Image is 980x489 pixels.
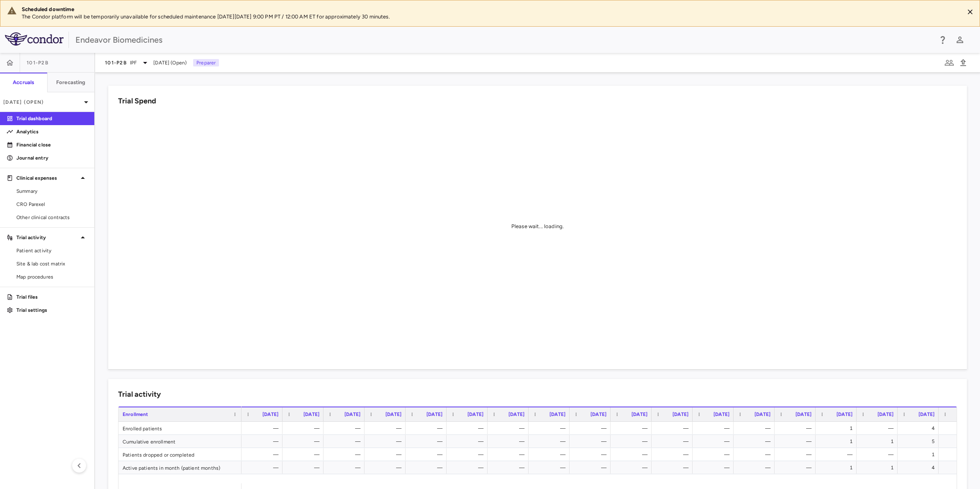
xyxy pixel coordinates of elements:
[495,435,524,448] div: —
[905,461,934,474] div: 4
[659,422,688,435] div: —
[16,293,88,301] p: Trial files
[27,59,48,66] span: 101-P2B
[16,260,88,267] span: Site & lab cost matrix
[741,422,770,435] div: —
[864,422,893,435] div: —
[672,411,688,417] span: [DATE]
[795,411,811,417] span: [DATE]
[119,422,242,434] div: Enrolled patients
[836,411,852,417] span: [DATE]
[659,448,688,461] div: —
[130,59,137,66] span: IPF
[372,448,401,461] div: —
[700,422,729,435] div: —
[385,411,401,417] span: [DATE]
[631,411,647,417] span: [DATE]
[22,13,957,21] p: The Condor platform will be temporarily unavailable for scheduled maintenance [DATE][DATE] 9:00 P...
[782,448,811,461] div: —
[823,461,852,474] div: 1
[16,306,88,314] p: Trial settings
[22,6,957,13] div: Scheduled downtime
[454,448,483,461] div: —
[16,214,88,221] span: Other clinical contracts
[905,422,934,435] div: 4
[454,461,483,474] div: —
[119,435,242,448] div: Cumulative enrollment
[413,448,442,461] div: —
[372,435,401,448] div: —
[536,435,565,448] div: —
[13,79,34,86] h6: Accruals
[659,435,688,448] div: —
[782,435,811,448] div: —
[454,422,483,435] div: —
[331,435,360,448] div: —
[331,461,360,474] div: —
[16,201,88,208] span: CRO Parexel
[536,461,565,474] div: —
[16,154,88,162] p: Journal entry
[372,461,401,474] div: —
[700,461,729,474] div: —
[118,96,156,107] h6: Trial Spend
[905,435,934,448] div: 5
[823,435,852,448] div: 1
[372,422,401,435] div: —
[918,411,934,417] span: [DATE]
[946,448,975,461] div: —
[331,448,360,461] div: —
[16,174,78,182] p: Clinical expenses
[16,187,88,195] span: Summary
[782,461,811,474] div: —
[56,79,86,86] h6: Forecasting
[16,247,88,254] span: Patient activity
[495,461,524,474] div: —
[864,435,893,448] div: 1
[946,461,975,474] div: 6
[618,461,647,474] div: —
[290,422,319,435] div: —
[16,141,88,149] p: Financial close
[964,6,976,18] button: Close
[741,461,770,474] div: —
[495,448,524,461] div: —
[700,448,729,461] div: —
[344,411,360,417] span: [DATE]
[741,435,770,448] div: —
[16,273,88,281] span: Map procedures
[577,448,606,461] div: —
[16,115,88,122] p: Trial dashboard
[618,448,647,461] div: —
[303,411,319,417] span: [DATE]
[3,98,81,106] p: [DATE] (Open)
[467,411,483,417] span: [DATE]
[946,435,975,448] div: 7
[577,435,606,448] div: —
[577,422,606,435] div: —
[618,435,647,448] div: —
[290,435,319,448] div: —
[262,411,278,417] span: [DATE]
[946,422,975,435] div: 2
[511,223,564,230] div: Please wait... loading.
[331,422,360,435] div: —
[16,128,88,135] p: Analytics
[413,422,442,435] div: —
[5,32,64,46] img: logo-full-SnFGN8VE.png
[864,461,893,474] div: 1
[590,411,606,417] span: [DATE]
[741,448,770,461] div: —
[290,448,319,461] div: —
[700,435,729,448] div: —
[16,234,78,241] p: Trial activity
[105,59,127,66] span: 101-P2B
[249,461,278,474] div: —
[249,448,278,461] div: —
[536,448,565,461] div: —
[905,448,934,461] div: 1
[877,411,893,417] span: [DATE]
[454,435,483,448] div: —
[823,422,852,435] div: 1
[618,422,647,435] div: —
